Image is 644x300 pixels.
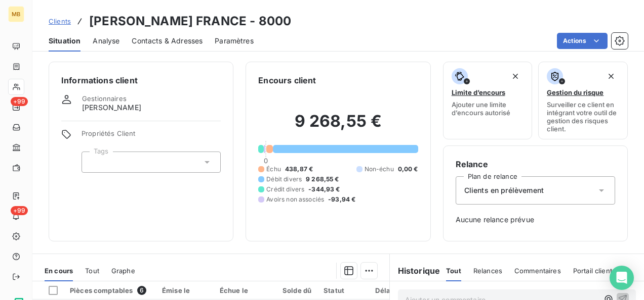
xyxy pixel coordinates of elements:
span: 6 [137,286,146,295]
span: 0,00 € [398,165,418,174]
h6: Encours client [258,74,316,86]
div: Open Intercom Messenger [610,266,634,290]
span: Paramètres [215,36,254,46]
h2: 9 268,55 € [258,111,418,141]
div: Solde dû [276,286,312,294]
span: Clients en prélèvement [464,185,544,195]
h6: Relance [456,158,615,170]
span: +99 [11,206,28,215]
span: En cours [45,267,73,275]
div: Échue le [220,286,264,294]
div: MB [8,6,24,22]
span: Propriétés Client [82,129,221,143]
h6: Historique [390,265,440,277]
a: Clients [49,16,71,26]
button: Gestion du risqueSurveiller ce client en intégrant votre outil de gestion des risques client. [538,62,628,139]
span: Tout [446,267,461,275]
button: Actions [557,33,608,49]
span: -344,93 € [308,185,340,194]
span: +99 [11,97,28,106]
span: Non-échu [365,165,394,174]
span: Avoirs non associés [266,195,324,204]
span: Ajouter une limite d’encours autorisé [452,101,524,117]
span: Débit divers [266,175,302,184]
span: [PERSON_NAME] [82,103,141,113]
span: Relances [473,267,502,275]
button: Limite d’encoursAjouter une limite d’encours autorisé [443,62,533,139]
span: Graphe [111,267,135,275]
span: Surveiller ce client en intégrant votre outil de gestion des risques client. [547,101,619,133]
span: Gestion du risque [547,88,603,96]
span: Commentaires [514,267,561,275]
span: Échu [266,165,281,174]
div: Délai [375,286,402,294]
span: Limite d’encours [452,88,505,96]
h3: [PERSON_NAME] FRANCE - 8000 [89,12,291,30]
span: Portail client [573,267,612,275]
span: Clients [49,17,71,25]
div: Émise le [162,286,208,294]
span: Analyse [93,36,119,46]
span: 438,87 € [285,165,313,174]
span: Crédit divers [266,185,304,194]
div: Statut [324,286,363,294]
span: Contacts & Adresses [132,36,203,46]
span: Gestionnaires [82,94,127,103]
div: Pièces comptables [70,286,150,295]
span: 9 268,55 € [306,175,339,184]
h6: Informations client [61,74,221,86]
span: Tout [85,267,99,275]
span: 0 [264,157,268,165]
a: +99 [8,99,24,115]
span: -93,94 € [328,195,355,204]
span: Situation [49,36,80,46]
span: Aucune relance prévue [456,215,615,225]
input: Ajouter une valeur [90,158,98,167]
